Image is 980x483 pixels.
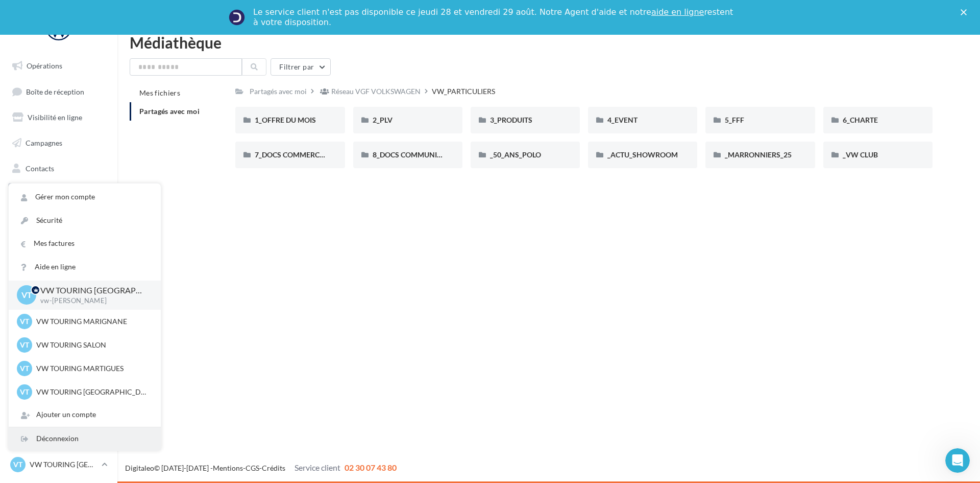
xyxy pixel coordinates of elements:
[40,296,144,306] p: vw-[PERSON_NAME]
[125,464,154,472] a: Digitaleo
[125,464,397,472] span: © [DATE]-[DATE] - - -
[8,455,109,474] a: VT VW TOURING [GEOGRAPHIC_DATA]
[945,448,970,473] iframe: Intercom live chat
[6,107,111,128] a: Visibilité en ligne
[13,459,22,470] span: VT
[607,150,678,159] span: _ACTU_SHOWROOM
[490,116,532,124] span: 3_PRODUITS
[40,285,144,296] p: VW TOURING [GEOGRAPHIC_DATA]
[26,164,54,172] span: Contacts
[6,234,111,264] a: PLV et print personnalisable
[6,183,111,204] a: Médiathèque
[725,116,744,124] span: 5_FFF
[21,289,32,301] span: VT
[432,86,495,97] div: VW_PARTICULIERS
[262,464,285,472] a: Crédits
[725,150,792,159] span: _MARRONNIERS_25
[36,387,149,397] p: VW TOURING [GEOGRAPHIC_DATA] VALENTINE
[6,268,111,298] a: Campagnes DataOnDemand
[30,459,97,470] p: VW TOURING [GEOGRAPHIC_DATA]
[6,209,111,230] a: Calendrier
[26,139,62,147] span: Campagnes
[607,116,638,124] span: 4_EVENT
[490,150,541,159] span: _50_ANS_POLO
[26,87,84,96] span: Boîte de réception
[36,316,149,327] p: VW TOURING MARIGNANE
[20,387,29,397] span: VT
[246,464,259,472] a: CGS
[36,363,149,374] p: VW TOURING MARTIGUES
[36,340,149,350] p: VW TOURING SALON
[9,403,161,426] div: Ajouter un compte
[139,107,200,116] span: Partagés avec moi
[6,55,111,77] a: Opérations
[255,150,337,159] span: 7_DOCS COMMERCIAUX
[373,116,393,124] span: 2_PLV
[651,7,704,17] a: aide en ligne
[6,81,111,103] a: Boîte de réception
[250,86,307,97] div: Partagés avec moi
[345,463,397,472] span: 02 30 07 43 80
[213,464,243,472] a: Mentions
[373,150,463,159] span: 8_DOCS COMMUNICATION
[843,150,878,159] span: _VW CLUB
[9,209,161,232] a: Sécurité
[9,256,161,279] a: Aide en ligne
[9,232,161,255] a: Mes factures
[271,58,331,76] button: Filtrer par
[6,158,111,179] a: Contacts
[27,61,62,70] span: Opérations
[229,9,245,26] img: Profile image for Service-Client
[255,116,316,124] span: 1_OFFRE DU MOIS
[130,35,968,50] div: Médiathèque
[20,363,29,374] span: VT
[20,340,29,350] span: VT
[295,463,340,472] span: Service client
[843,116,878,124] span: 6_CHARTE
[20,316,29,327] span: VT
[139,88,180,97] span: Mes fichiers
[961,9,971,15] div: Fermer
[9,427,161,450] div: Déconnexion
[9,186,161,209] a: Gérer mon compte
[331,86,421,97] div: Réseau VGF VOLKSWAGEN
[253,7,735,28] div: Le service client n'est pas disponible ce jeudi 28 et vendredi 29 août. Notre Agent d'aide et not...
[28,113,82,122] span: Visibilité en ligne
[6,132,111,154] a: Campagnes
